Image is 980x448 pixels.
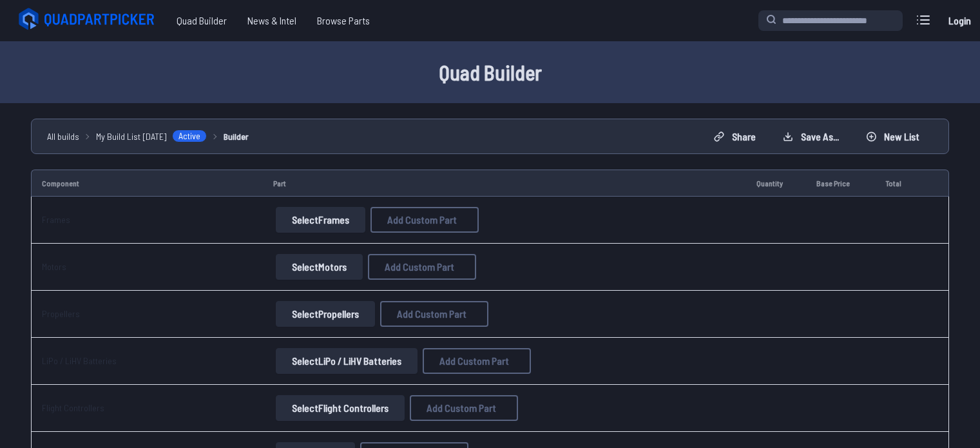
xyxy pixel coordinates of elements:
span: Add Custom Part [397,309,466,319]
button: New List [855,126,930,147]
button: Save as... [772,126,850,147]
td: Component [31,170,263,197]
button: SelectLiPo / LiHV Batteries [276,348,418,374]
a: News & Intel [237,8,307,34]
a: Motors [42,261,66,272]
td: Part [263,170,746,197]
td: Total [875,170,922,197]
button: Add Custom Part [423,348,531,374]
span: Active [172,130,207,142]
a: Builder [224,130,249,143]
button: Add Custom Part [368,254,476,280]
a: Quad Builder [166,8,237,34]
a: Browse Parts [307,8,380,34]
a: LiPo / LiHV Batteries [42,355,117,366]
a: Propellers [42,308,80,319]
a: Frames [42,214,70,225]
span: My Build List [DATE] [96,130,167,143]
a: SelectFrames [273,207,368,233]
td: Base Price [806,170,875,197]
a: Login [944,8,975,34]
button: SelectFlight Controllers [276,395,405,421]
a: SelectMotors [273,254,365,280]
a: SelectFlight Controllers [273,395,407,421]
a: Flight Controllers [42,402,104,413]
button: Add Custom Part [370,207,479,233]
span: Add Custom Part [439,356,509,366]
a: SelectPropellers [273,301,378,327]
button: SelectFrames [276,207,365,233]
a: SelectLiPo / LiHV Batteries [273,348,420,374]
span: Add Custom Part [427,403,496,413]
td: Quantity [746,170,806,197]
a: All builds [47,130,79,143]
span: Add Custom Part [387,215,457,225]
span: Add Custom Part [385,262,454,272]
a: My Build List [DATE]Active [96,130,207,143]
button: Add Custom Part [380,301,488,327]
button: SelectMotors [276,254,363,280]
button: Add Custom Part [410,395,518,421]
button: Share [703,126,767,147]
h1: Quad Builder [78,57,903,88]
button: SelectPropellers [276,301,375,327]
